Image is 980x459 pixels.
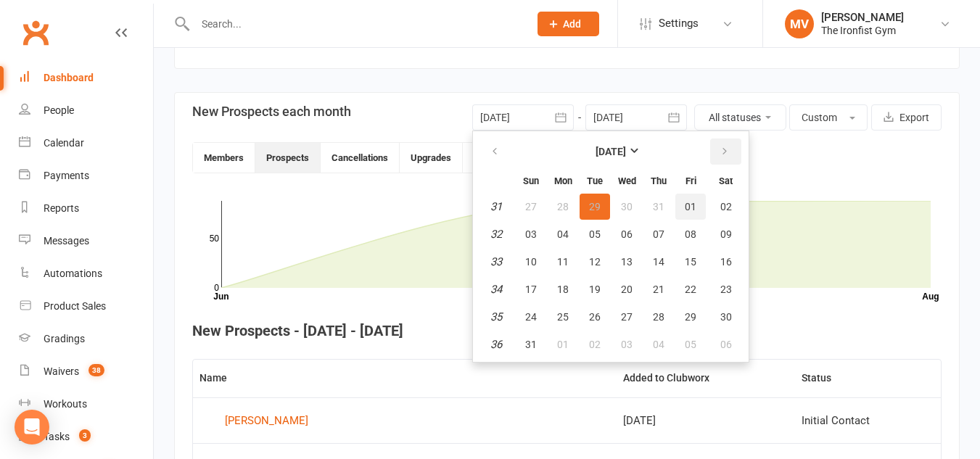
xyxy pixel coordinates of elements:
[685,228,696,240] span: 08
[225,410,308,431] div: [PERSON_NAME]
[548,331,578,357] button: 01
[523,175,539,186] small: Sunday
[589,201,601,212] span: 29
[19,388,153,421] a: Workouts
[580,304,610,330] button: 26
[44,268,102,279] div: Automations
[580,194,610,220] button: 29
[589,228,601,240] span: 05
[525,201,537,212] span: 27
[525,228,537,240] span: 03
[563,18,581,30] span: Add
[557,284,569,295] span: 18
[707,331,744,357] button: 06
[871,104,942,131] button: Export
[653,256,664,268] span: 14
[795,360,941,397] th: Status
[596,146,626,157] strong: [DATE]
[191,14,519,34] input: Search...
[612,249,642,275] button: 13
[789,104,868,131] button: Custom
[554,175,572,186] small: Monday
[621,339,633,350] span: 03
[651,175,667,186] small: Thursday
[490,310,502,323] em: 35
[612,331,642,357] button: 03
[589,284,601,295] span: 19
[621,311,633,323] span: 27
[643,194,674,220] button: 31
[707,304,744,330] button: 30
[44,431,70,442] div: Tasks
[675,331,706,357] button: 05
[199,410,610,431] a: [PERSON_NAME]
[88,364,104,376] span: 38
[516,194,546,220] button: 27
[707,194,744,220] button: 02
[490,255,502,268] em: 33
[612,221,642,247] button: 06
[587,175,603,186] small: Tuesday
[557,201,569,212] span: 28
[557,339,569,350] span: 01
[653,228,664,240] span: 07
[653,284,664,295] span: 21
[617,397,795,443] td: [DATE]
[19,323,153,355] a: Gradings
[525,284,537,295] span: 17
[19,94,153,127] a: People
[548,221,578,247] button: 04
[548,276,578,302] button: 18
[675,194,706,220] button: 01
[19,160,153,192] a: Payments
[516,331,546,357] button: 31
[490,228,502,241] em: 32
[621,228,633,240] span: 06
[516,276,546,302] button: 17
[618,175,636,186] small: Wednesday
[44,333,85,344] div: Gradings
[720,311,732,323] span: 30
[525,256,537,268] span: 10
[19,192,153,225] a: Reports
[490,338,502,351] em: 36
[707,221,744,247] button: 09
[589,311,601,323] span: 26
[685,175,696,186] small: Friday
[192,104,351,119] h3: New Prospects each month
[675,221,706,247] button: 08
[685,339,696,350] span: 05
[720,339,732,350] span: 06
[675,276,706,302] button: 22
[685,284,696,295] span: 22
[719,175,733,186] small: Saturday
[720,228,732,240] span: 09
[321,143,400,173] button: Cancellations
[675,249,706,275] button: 15
[694,104,786,131] button: All statuses
[44,365,79,377] div: Waivers
[643,331,674,357] button: 04
[400,143,463,173] button: Upgrades
[44,104,74,116] div: People
[617,360,795,397] th: Added to Clubworx
[685,311,696,323] span: 29
[659,7,699,40] span: Settings
[19,257,153,290] a: Automations
[19,127,153,160] a: Calendar
[612,304,642,330] button: 27
[516,221,546,247] button: 03
[707,249,744,275] button: 16
[643,276,674,302] button: 21
[612,194,642,220] button: 30
[643,249,674,275] button: 14
[580,221,610,247] button: 05
[193,360,617,397] th: Name
[490,200,502,213] em: 31
[516,304,546,330] button: 24
[580,276,610,302] button: 19
[621,256,633,268] span: 13
[785,9,814,38] div: MV
[589,256,601,268] span: 12
[538,12,599,36] button: Add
